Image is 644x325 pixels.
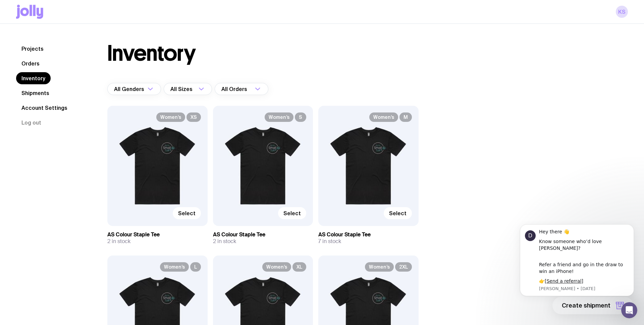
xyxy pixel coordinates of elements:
span: Select [389,210,407,217]
span: 7 in stock [318,238,341,245]
span: Women’s [365,262,394,272]
span: All Orders [221,83,249,95]
button: Log out [16,117,47,129]
input: Search for option [249,83,253,95]
a: Account Settings [16,102,73,114]
span: Women’s [262,262,291,272]
span: All Genders [114,83,146,95]
input: Search for option [194,83,197,95]
span: XS [186,112,201,122]
iframe: Intercom notifications message [510,221,644,307]
div: Search for option [164,83,212,95]
a: Shipments [16,87,55,99]
a: Orders [16,57,45,69]
span: Select [283,210,301,217]
span: All Sizes [170,83,194,95]
h1: Inventory [107,43,196,64]
span: 2 in stock [107,238,130,245]
iframe: Intercom live chat [621,302,637,318]
span: Women’s [156,112,185,122]
a: kS [616,6,628,18]
div: Search for option [107,83,161,95]
span: Women’s [265,112,293,122]
span: 2 in stock [213,238,236,245]
span: Women’s [369,112,398,122]
a: Inventory [16,72,51,84]
a: Projects [16,43,49,55]
span: Women’s [160,262,189,272]
h3: AS Colour Staple Tee [213,231,313,238]
div: Search for option [215,83,268,95]
h3: AS Colour Staple Tee [107,231,208,238]
span: M [399,112,412,122]
span: XL [292,262,306,272]
span: L [190,262,201,272]
span: Select [178,210,196,217]
span: 2XL [395,262,412,272]
span: S [295,112,306,122]
h3: AS Colour Staple Tee [318,231,419,238]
